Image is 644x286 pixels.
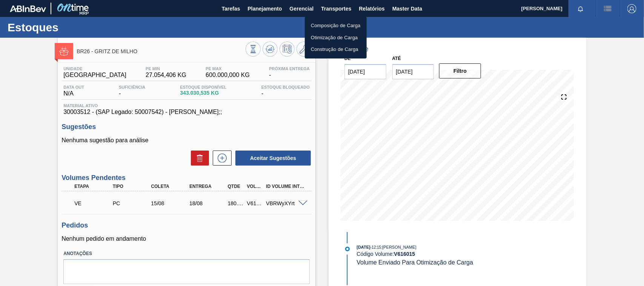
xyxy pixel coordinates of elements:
a: Construção de Carga [305,43,367,55]
a: Otimização de Carga [305,32,367,44]
a: Composição de Carga [305,20,367,32]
